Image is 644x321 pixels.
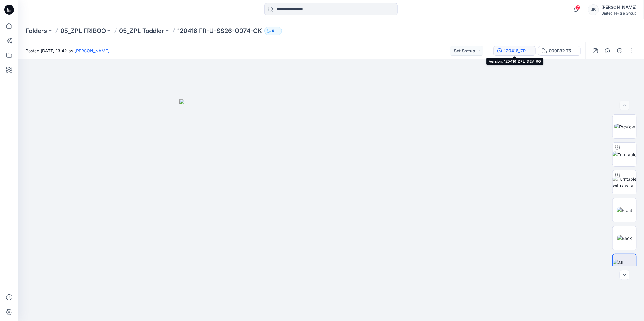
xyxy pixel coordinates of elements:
[601,4,636,11] div: [PERSON_NAME]
[493,46,536,56] button: 120416_ZPL_DEV_RG
[613,151,636,158] img: Turntable
[613,260,636,272] img: All colorways
[588,4,599,15] div: JB
[504,48,532,54] div: 120416_ZPL_DEV_RG
[177,27,262,35] p: 120416 FR-U-SS26-O074-CK
[601,11,636,15] div: United Textile Group
[179,99,483,321] img: eyJhbGciOiJIUzI1NiIsImtpZCI6IjAiLCJzbHQiOiJzZXMiLCJ0eXAiOiJKV1QifQ.eyJkYXRhIjp7InR5cGUiOiJzdG9yYW...
[549,48,577,54] div: 009E82 755139
[613,176,636,189] img: Turntable with avatar
[25,27,47,35] a: Folders
[264,27,282,35] button: 9
[575,5,580,10] span: 7
[617,235,632,241] img: Back
[272,28,274,34] p: 9
[614,124,635,130] img: Preview
[617,207,632,213] img: Front
[119,27,164,35] a: 05_ZPL Toddler
[25,48,109,54] span: Posted [DATE] 13:42 by
[538,46,581,56] button: 009E82 755139
[75,48,109,53] a: [PERSON_NAME]
[60,27,106,35] a: 05_ZPL FRIBOO
[603,46,612,56] button: Details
